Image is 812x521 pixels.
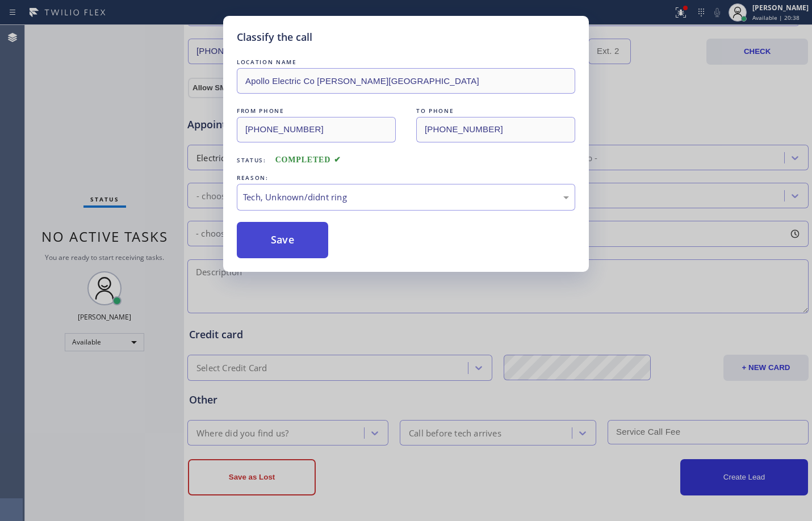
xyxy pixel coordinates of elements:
div: LOCATION NAME [237,56,575,68]
div: TO PHONE [416,105,575,117]
span: Status: [237,156,266,164]
span: COMPLETED [275,156,341,164]
div: FROM PHONE [237,105,396,117]
div: REASON: [237,172,575,184]
div: Tech, Unknown/didnt ring [243,191,569,204]
input: From phone [237,117,396,142]
button: Save [237,222,328,258]
h5: Classify the call [237,30,312,45]
input: To phone [416,117,575,142]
